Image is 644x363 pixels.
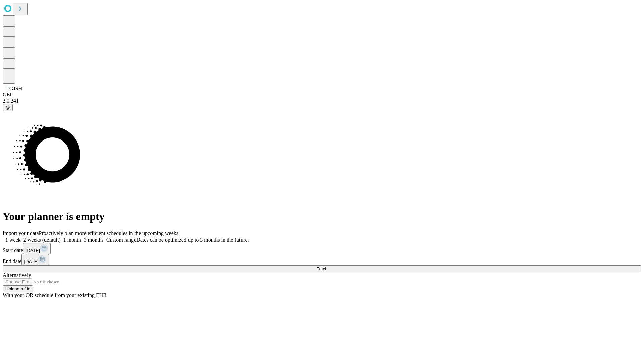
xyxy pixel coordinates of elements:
span: Custom range [106,237,136,243]
button: Fetch [3,265,641,272]
span: GJSH [9,86,22,91]
div: End date [3,254,641,265]
span: 3 months [84,237,104,243]
button: @ [3,104,13,111]
h1: Your planner is empty [3,210,641,223]
div: 2.0.241 [3,98,641,104]
span: [DATE] [26,248,40,253]
div: GEI [3,92,641,98]
span: 1 week [5,237,21,243]
span: Alternatively [3,272,31,278]
button: Upload a file [3,285,33,292]
span: Import your data [3,230,39,236]
span: Fetch [316,266,327,271]
span: 1 month [63,237,81,243]
div: Start date [3,243,641,254]
button: [DATE] [23,243,51,254]
span: Dates can be optimized up to 3 months in the future. [136,237,249,243]
button: [DATE] [21,254,49,265]
span: Proactively plan more efficient schedules in the upcoming weeks. [39,230,180,236]
span: @ [5,105,10,110]
span: With your OR schedule from your existing EHR [3,292,107,298]
span: [DATE] [24,259,38,264]
span: 2 weeks (default) [23,237,61,243]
